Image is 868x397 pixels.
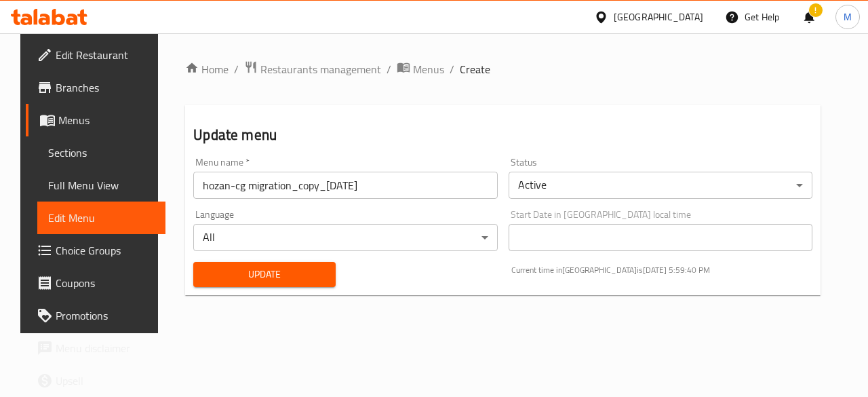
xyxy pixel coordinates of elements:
[193,224,497,251] div: All
[56,79,155,96] span: Branches
[56,47,155,63] span: Edit Restaurant
[387,61,391,77] li: /
[56,275,155,291] span: Coupons
[450,61,454,77] li: /
[26,104,165,136] a: Menus
[26,39,165,71] a: Edit Restaurant
[260,61,381,77] span: Restaurants management
[185,60,821,78] nav: breadcrumb
[193,172,497,199] input: Please enter Menu name
[193,262,336,287] button: Update
[511,264,812,276] p: Current time in [GEOGRAPHIC_DATA] is [DATE] 5:59:40 PM
[614,10,703,24] div: [GEOGRAPHIC_DATA]
[26,267,165,299] a: Coupons
[37,136,165,169] a: Sections
[37,202,165,234] a: Edit Menu
[244,60,381,78] a: Restaurants management
[56,307,155,324] span: Promotions
[26,234,165,267] a: Choice Groups
[204,266,325,283] span: Update
[234,61,239,77] li: /
[509,172,812,199] div: Active
[56,242,155,259] span: Choice Groups
[48,210,155,226] span: Edit Menu
[460,61,490,77] span: Create
[48,177,155,193] span: Full Menu View
[56,340,155,356] span: Menu disclaimer
[26,299,165,332] a: Promotions
[26,364,165,397] a: Upsell
[48,145,155,161] span: Sections
[37,169,165,202] a: Full Menu View
[56,373,155,389] span: Upsell
[397,60,444,78] a: Menus
[58,112,155,128] span: Menus
[413,61,444,77] span: Menus
[185,61,229,77] a: Home
[26,71,165,104] a: Branches
[193,125,812,145] h2: Update menu
[844,10,852,24] span: M
[26,332,165,364] a: Menu disclaimer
